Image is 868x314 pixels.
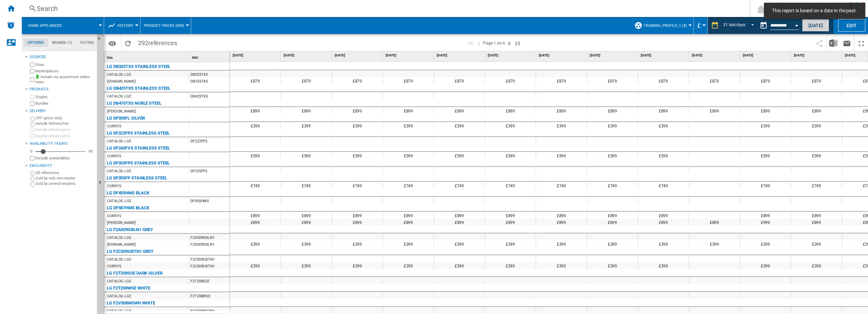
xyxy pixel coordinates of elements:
[35,74,94,85] label: Include my assortment within stats
[587,107,638,114] div: £899
[29,149,34,154] div: 0
[30,95,34,99] input: Singles
[281,262,332,269] div: £399
[230,182,281,189] div: £749
[7,21,15,29] img: alerts-logo.svg
[281,240,332,247] div: £399
[230,122,281,129] div: £399
[485,219,536,225] div: £899
[107,159,170,167] div: LG DF325FPS STAINLESS STEEL
[383,122,434,129] div: £399
[30,134,34,138] input: Display delivery price
[23,39,48,47] md-tab-item: Options
[30,163,94,169] div: Exclusivity
[107,84,170,92] div: LG DB425TXS STAINLESS STEEL
[383,219,434,225] div: £899
[383,262,434,269] div: £399
[28,23,62,28] span: Home appliances
[383,152,434,159] div: £599
[231,51,281,60] div: [DATE]
[384,51,434,60] div: [DATE]
[107,247,153,256] div: LG F2C509GBTN1 GREY
[434,212,485,219] div: £899
[641,53,687,58] span: [DATE]
[587,77,638,84] div: £879
[30,182,35,187] input: Sold by several retailers
[435,51,485,60] div: [DATE]
[434,77,485,84] div: £879
[536,212,587,219] div: £899
[840,35,854,51] button: Send this report by email
[740,212,791,219] div: £899
[757,19,770,32] button: md-calendar
[588,51,638,60] div: [DATE]
[30,122,35,126] input: Include Delivery Fee
[35,156,94,161] label: Exclude unavailables
[485,77,536,84] div: £879
[689,240,740,247] div: £399
[107,71,131,78] div: CATALOG LGE
[105,51,189,62] div: Sort None
[536,152,587,159] div: £599
[107,93,131,100] div: CATALOG LGE
[383,182,434,189] div: £749
[48,39,76,47] md-tab-item: Brands (1)
[638,219,689,225] div: £899
[87,149,94,154] div: 90
[189,307,230,314] div: F2V308WSWH
[107,299,155,307] div: LG F2V308WSWH WHITE
[723,22,745,27] div: 31 last days
[536,240,587,247] div: £399
[692,53,738,58] span: [DATE]
[383,212,434,219] div: £899
[644,17,690,34] button: Training_Profile_1 (4)
[437,53,483,58] span: [DATE]
[638,122,689,129] div: £399
[107,63,170,71] div: LG DB325TXS STAINLESS STEEL
[192,56,198,59] span: SKU
[107,213,121,220] div: CURRYS
[230,212,281,219] div: £899
[638,152,689,159] div: £599
[121,35,135,51] button: Reload
[107,204,149,212] div: LG DF587HMS BLACK
[434,262,485,269] div: £399
[30,75,34,84] input: Include my assortment within stats
[144,17,187,34] button: Product prices grid
[30,141,94,146] div: Availability 14 Days
[117,17,137,34] button: History
[107,99,162,107] div: LG DB476TXS NOBLE STEEL
[590,53,636,58] span: [DATE]
[829,39,837,47] img: excel-24x24.png
[105,51,189,62] div: Site Sort None
[107,189,149,197] div: LG DF455HMS BLACK
[30,54,94,60] div: Sources
[638,262,689,269] div: £399
[539,53,585,58] span: [DATE]
[230,152,281,159] div: £599
[386,53,432,58] span: [DATE]
[697,17,704,34] button: £
[281,152,332,159] div: £599
[513,35,521,51] button: Last page
[189,292,230,299] div: F2T208WSE
[189,234,230,241] div: F2A509GBLN1
[189,277,230,284] div: F2T208SSE
[107,78,136,85] div: [DOMAIN_NAME]
[148,39,177,47] span: references
[587,262,638,269] div: £399
[107,256,131,263] div: CATALOG LGE
[230,219,281,225] div: £899
[190,51,230,62] div: Sort None
[434,152,485,159] div: £599
[281,212,332,219] div: £899
[791,212,842,219] div: £899
[30,156,34,160] input: Display delivery price
[813,35,826,51] button: Share this bookmark with others
[107,220,136,226] div: [PERSON_NAME]
[740,219,791,225] div: £999
[107,123,121,130] div: CURRYS
[107,174,167,182] div: LG DF355FP STAINLESS STEEL
[791,77,842,84] div: £879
